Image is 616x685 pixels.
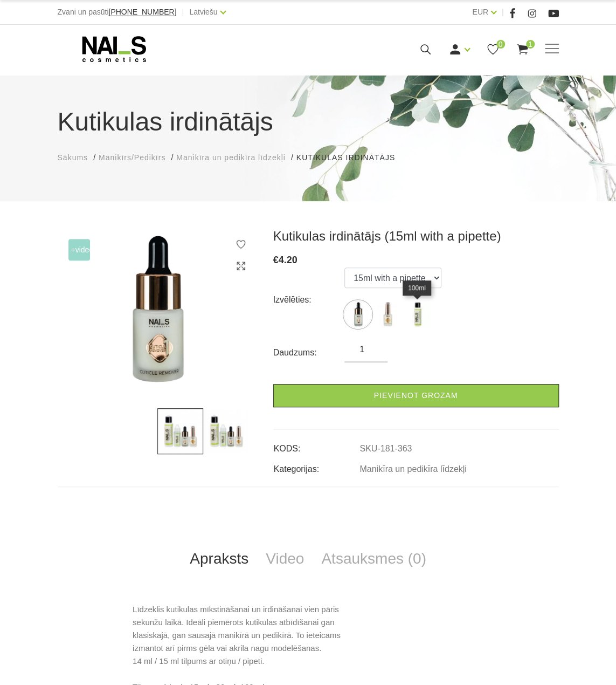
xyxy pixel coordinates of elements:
a: Manikīra un pedikīra līdzekļi [359,464,466,474]
img: ... [203,408,249,454]
a: Video [257,541,313,577]
li: Kutikulas irdinātājs [296,152,406,163]
a: Manikīra un pedikīra līdzekļi [176,152,286,163]
span: € [273,255,279,265]
a: EUR [472,5,488,18]
a: Pievienot grozam [273,384,559,407]
img: ... [404,301,431,328]
span: +Video [68,239,90,261]
span: 1 [526,40,535,49]
a: Atsauksmes (0) [313,541,435,577]
span: Sākums [58,153,88,162]
a: Manikīrs/Pedikīrs [99,152,165,163]
a: Sākums [58,152,88,163]
td: KODS: [273,435,359,455]
a: Apraksts [181,541,257,577]
a: SKU-181-363 [359,444,412,454]
span: Manikīra un pedikīra līdzekļi [176,153,286,162]
img: ... [344,301,371,328]
span: Manikīrs/Pedikīrs [99,153,165,162]
a: Latviešu [189,5,217,18]
div: Daudzums: [273,344,345,361]
h1: Kutikulas irdinātājs [58,102,559,141]
span: | [502,5,504,19]
td: Kategorijas: [273,455,359,476]
span: | [182,5,184,19]
a: 1 [516,43,529,56]
a: [PHONE_NUMBER] [108,8,176,16]
h3: Kutikulas irdinātājs (15ml with a pipette) [273,228,559,244]
div: Zvani un pasūti [58,5,177,19]
img: ... [374,301,401,328]
img: Kutikulas irdinātājs [58,228,257,392]
div: Izvēlēties: [273,291,345,309]
span: 0 [496,40,505,49]
span: 4.20 [279,255,297,265]
img: ... [157,408,203,454]
a: 0 [486,43,500,56]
